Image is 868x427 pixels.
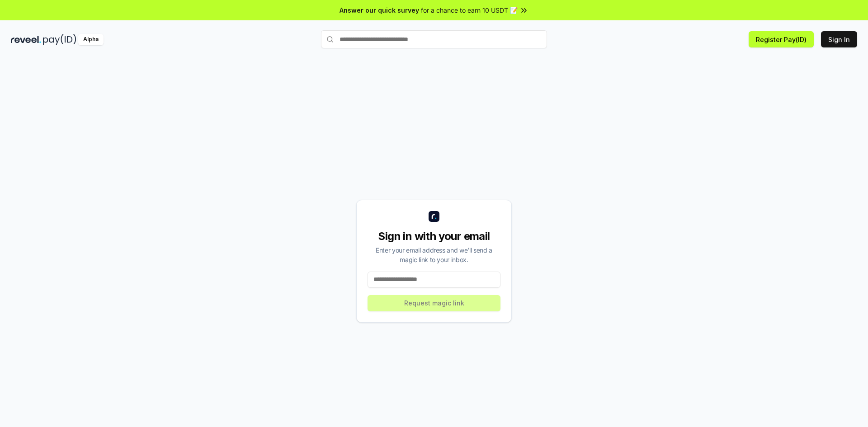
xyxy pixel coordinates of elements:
button: Sign In [821,31,857,47]
button: Register Pay(ID) [749,31,814,47]
img: pay_id [43,34,76,45]
div: Alpha [78,34,104,45]
img: reveel_dark [11,34,41,45]
div: Enter your email address and we’ll send a magic link to your inbox. [368,245,500,264]
img: logo_small [429,211,439,222]
span: Answer our quick survey [340,5,419,15]
div: Sign in with your email [368,229,500,244]
span: for a chance to earn 10 USDT 📝 [421,5,518,15]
